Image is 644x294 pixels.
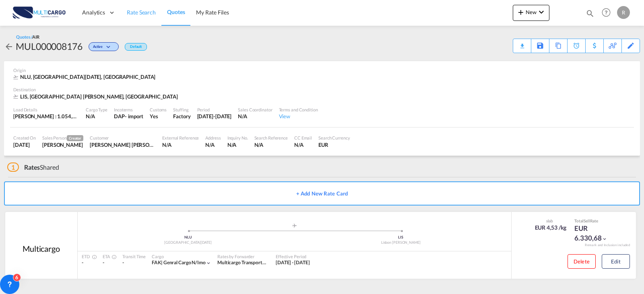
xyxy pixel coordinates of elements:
[196,9,229,16] span: My Rate Files
[516,7,526,17] md-icon: icon-plus 400-fg
[20,74,155,80] span: NLU, [GEOGRAPHIC_DATA][DATE], [GEOGRAPHIC_DATA]
[82,240,295,245] div: [GEOGRAPHIC_DATA][DATE]
[13,67,631,73] div: Origin
[13,107,79,113] div: Load Details
[197,107,232,113] div: Period
[531,39,549,53] div: Save As Template
[103,259,104,265] span: -
[586,9,594,18] md-icon: icon-magnify
[150,113,167,120] div: Yes
[152,259,206,266] div: genral cargo n/imo
[114,113,125,120] div: DAP
[86,113,107,120] div: N/A
[227,135,248,141] div: Inquiry No.
[217,259,268,266] div: Multicargo Transportes e Logistica
[83,40,121,53] div: Change Status Here
[516,9,546,15] span: New
[7,163,59,172] div: Shared
[7,162,19,172] span: 1
[276,259,310,265] span: [DATE] - [DATE]
[318,135,350,141] div: Search Currency
[295,240,508,245] div: Lisbon [PERSON_NAME]
[150,107,167,113] div: Customs
[513,5,549,21] button: icon-plus 400-fgNewicon-chevron-down
[517,39,527,46] div: Quote PDF is not available at this time
[574,218,615,224] div: Total Rate
[276,253,310,259] div: Effective Period
[197,113,232,120] div: 25 Sep 2025
[318,141,350,148] div: EUR
[206,260,211,266] md-icon: icon-chevron-down
[90,141,156,148] div: ivan Ivan
[82,235,295,240] div: NLU
[13,86,631,93] div: Destination
[42,135,83,141] div: Sales Person
[67,135,83,141] span: Creator
[16,40,83,53] div: MUL000008176
[279,107,318,113] div: Terms and Condition
[13,141,36,148] div: 22 Aug 2025
[586,9,594,21] div: icon-magnify
[13,93,180,100] div: LIS, Lisbon Portela, Europe
[205,135,221,141] div: Address
[254,141,288,148] div: N/A
[227,141,248,148] div: N/A
[4,42,14,51] md-icon: icon-arrow-left
[617,6,630,19] div: R
[24,163,40,171] span: Rates
[109,255,114,259] md-icon: Estimated Time Of Arrival
[16,34,39,40] div: Quotes /AIR
[82,8,105,16] span: Analytics
[162,135,199,141] div: External Reference
[602,254,630,269] button: Edit
[13,73,157,80] div: NLU, Santa Lucia Air Force Base, South America
[90,135,156,141] div: Customer
[238,113,272,120] div: N/A
[533,218,567,224] div: slab
[568,254,596,269] button: Delete
[114,107,143,113] div: Incoterms
[537,7,546,17] md-icon: icon-chevron-down
[161,259,163,265] span: |
[173,113,190,120] div: Factory Stuffing
[122,259,146,266] div: -
[42,141,83,148] div: Ricardo Santos
[86,107,107,113] div: Cargo Type
[12,4,66,22] img: 82db67801a5411eeacfdbd8acfa81e61.png
[103,253,115,259] div: ETA
[90,255,95,259] md-icon: Estimated Time Of Departure
[584,218,590,223] span: Sell
[82,253,95,259] div: ETD
[290,224,299,228] md-icon: assets/icons/custom/roll-o-plane.svg
[217,259,289,265] span: Multicargo Transportes e Logistica
[599,6,617,20] div: Help
[535,224,567,232] div: EUR 4,53 /kg
[93,44,105,52] span: Active
[82,259,83,265] span: -
[173,107,190,113] div: Stuffing
[4,40,16,53] div: icon-arrow-left
[295,235,508,240] div: LIS
[122,253,146,259] div: Transit Time
[599,6,613,19] span: Help
[125,113,143,120] div: - import
[152,259,163,265] span: FAK
[517,40,527,46] md-icon: icon-download
[279,113,318,120] div: View
[574,224,615,243] div: EUR 6.330,68
[13,113,79,120] div: [PERSON_NAME] : 1.054,00 KG | Volumetric Wt : 918,33 KG
[32,34,39,39] span: AIR
[254,135,288,141] div: Search Reference
[4,181,640,206] button: + Add New Rate Card
[167,8,185,15] span: Quotes
[152,253,211,259] div: Cargo
[294,135,312,141] div: CC Email
[23,243,60,254] div: Multicargo
[125,43,147,51] div: Default
[602,236,607,242] md-icon: icon-chevron-down
[105,45,114,49] md-icon: icon-chevron-down
[276,259,310,266] div: 05 Dec 2023 - 25 Sep 2025
[238,107,272,113] div: Sales Coordinator
[217,253,268,259] div: Rates by Forwarder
